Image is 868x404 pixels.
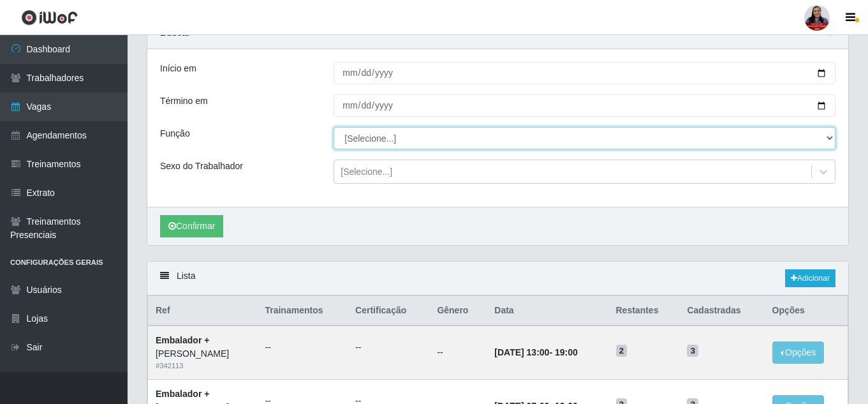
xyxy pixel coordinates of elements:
[494,347,549,357] time: [DATE] 13:00
[429,296,487,326] th: Gênero
[160,94,208,108] label: Término em
[334,94,835,117] input: 00/00/0000
[160,215,223,237] button: Confirmar
[265,341,340,354] ul: --
[156,389,209,399] strong: Embalador +
[494,347,577,357] strong: -
[785,269,835,287] a: Adicionar
[341,165,392,179] div: [Selecione...]
[348,296,429,326] th: Certificação
[160,127,190,140] label: Função
[21,10,78,26] img: CoreUI Logo
[355,341,422,354] ul: --
[765,296,848,326] th: Opções
[257,296,348,326] th: Trainamentos
[616,345,628,357] span: 2
[160,160,243,173] label: Sexo do Trabalhador
[334,62,835,84] input: 00/00/0000
[608,296,680,326] th: Restantes
[487,296,608,326] th: Data
[772,341,825,364] button: Opções
[679,296,764,326] th: Cadastradas
[147,262,848,296] div: Lista
[687,345,698,357] span: 3
[148,296,258,326] th: Ref
[429,325,487,379] td: --
[160,62,196,75] label: Início em
[156,335,209,345] strong: Embalador +
[156,347,249,361] div: [PERSON_NAME]
[555,347,578,357] time: 19:00
[156,361,249,371] div: # 342113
